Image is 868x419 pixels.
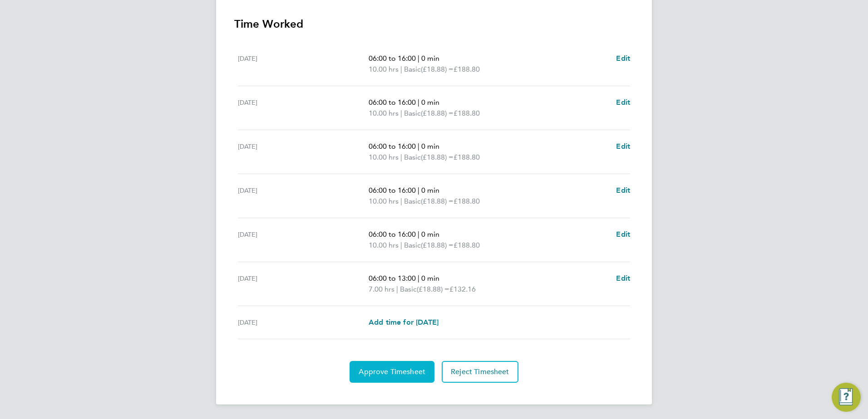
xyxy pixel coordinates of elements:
[418,142,419,151] span: |
[369,241,399,249] span: 10.00 hrs
[400,65,402,73] span: |
[369,230,416,239] span: 06:00 to 16:00
[442,361,518,383] button: Reject Timesheet
[400,284,417,295] span: Basic
[369,197,399,205] span: 10.00 hrs
[616,98,630,107] span: Edit
[832,383,861,412] button: Engage Resource Center
[400,197,402,205] span: |
[417,285,449,293] span: (£18.88) =
[400,153,402,161] span: |
[616,274,630,283] span: Edit
[454,153,480,161] span: £188.80
[616,141,630,152] a: Edit
[616,53,630,64] a: Edit
[616,273,630,284] a: Edit
[404,240,421,251] span: Basic
[369,109,399,117] span: 10.00 hrs
[350,361,434,383] button: Approve Timesheet
[616,186,630,195] span: Edit
[616,229,630,240] a: Edit
[369,318,439,326] span: Add time for [DATE]
[400,109,402,117] span: |
[418,54,419,63] span: |
[238,185,369,207] div: [DATE]
[421,197,454,205] span: (£18.88) =
[421,230,439,239] span: 0 min
[238,53,369,75] div: [DATE]
[421,54,439,63] span: 0 min
[421,274,439,283] span: 0 min
[369,285,395,293] span: 7.00 hrs
[418,230,419,239] span: |
[421,142,439,151] span: 0 min
[404,64,421,75] span: Basic
[418,186,419,195] span: |
[396,285,398,293] span: |
[418,274,419,283] span: |
[369,142,416,151] span: 06:00 to 16:00
[238,317,369,328] div: [DATE]
[369,153,399,161] span: 10.00 hrs
[404,108,421,119] span: Basic
[421,241,454,249] span: (£18.88) =
[400,241,402,249] span: |
[418,98,419,107] span: |
[454,197,480,205] span: £188.80
[421,65,454,73] span: (£18.88) =
[359,367,425,376] span: Approve Timesheet
[369,186,416,195] span: 06:00 to 16:00
[404,196,421,207] span: Basic
[616,142,630,151] span: Edit
[421,98,439,107] span: 0 min
[616,185,630,196] a: Edit
[454,241,480,249] span: £188.80
[421,109,454,117] span: (£18.88) =
[451,367,509,376] span: Reject Timesheet
[238,141,369,163] div: [DATE]
[369,54,416,63] span: 06:00 to 16:00
[234,17,634,31] h3: Time Worked
[369,274,416,283] span: 06:00 to 13:00
[369,65,399,73] span: 10.00 hrs
[369,98,416,107] span: 06:00 to 16:00
[616,97,630,108] a: Edit
[404,152,421,163] span: Basic
[238,229,369,251] div: [DATE]
[616,230,630,239] span: Edit
[238,273,369,295] div: [DATE]
[369,317,439,328] a: Add time for [DATE]
[454,65,480,73] span: £188.80
[449,285,476,293] span: £132.16
[421,186,439,195] span: 0 min
[616,54,630,63] span: Edit
[421,153,454,161] span: (£18.88) =
[238,97,369,119] div: [DATE]
[454,109,480,117] span: £188.80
